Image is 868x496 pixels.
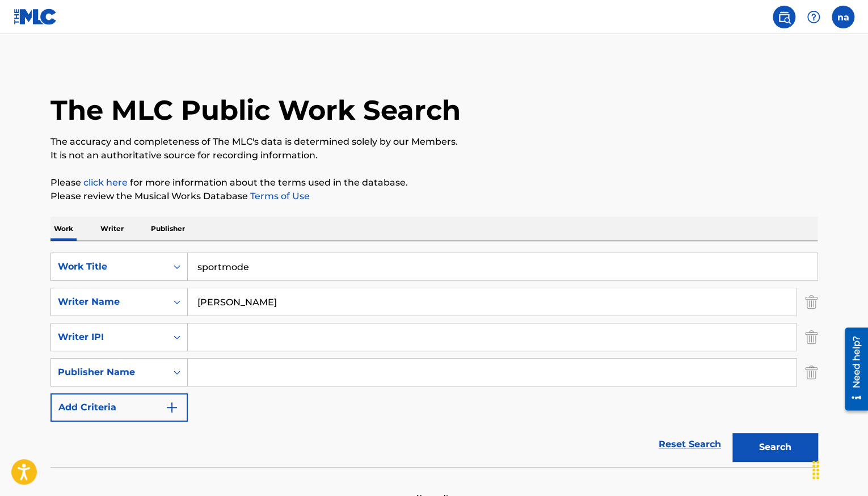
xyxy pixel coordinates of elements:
img: Delete Criterion [805,358,818,386]
iframe: Resource Center [836,323,868,415]
img: search [777,10,791,24]
p: Please for more information about the terms used in the database. [50,176,818,190]
form: Search Form [50,253,818,467]
img: help [807,10,820,24]
p: Work [50,217,77,241]
img: MLC Logo [14,9,57,25]
img: Delete Criterion [805,288,818,316]
iframe: Chat Widget [811,442,868,496]
img: 9d2ae6d4665cec9f34b9.svg [165,401,179,414]
div: Drag [807,453,825,487]
div: User Menu [832,6,854,28]
p: It is not an authoritative source for recording information. [50,149,818,162]
a: Public Search [773,6,795,28]
div: Writer IPI [58,330,160,344]
p: Writer [97,217,127,241]
img: Delete Criterion [805,323,818,351]
div: Help [802,6,825,28]
div: Work Title [58,260,160,274]
a: Terms of Use [248,191,310,201]
p: The accuracy and completeness of The MLC's data is determined solely by our Members. [50,135,818,149]
div: Writer Name [58,295,160,309]
button: Search [732,433,818,461]
h1: The MLC Public Work Search [50,93,461,127]
a: Reset Search [653,432,727,457]
div: Publisher Name [58,365,160,379]
p: Publisher [148,217,188,241]
p: Please review the Musical Works Database [50,190,818,203]
button: Add Criteria [50,393,188,422]
a: click here [83,177,128,188]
